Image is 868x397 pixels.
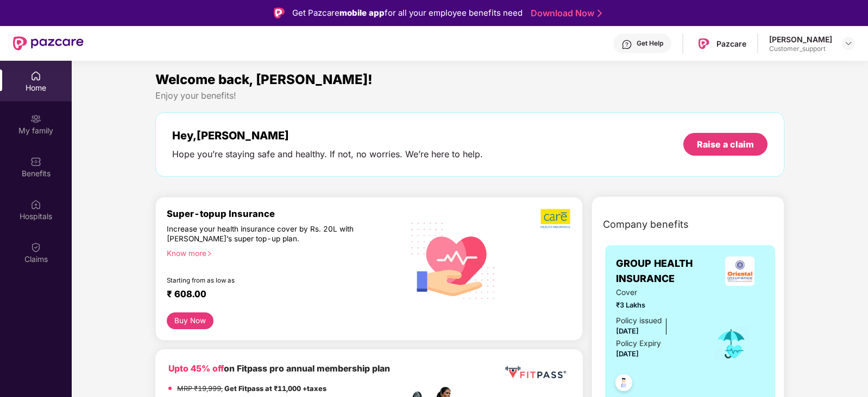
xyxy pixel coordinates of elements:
button: Buy Now [167,312,213,329]
img: icon [714,326,749,362]
span: GROUP HEALTH INSURANCE [616,256,715,287]
div: Policy Expiry [616,338,661,350]
div: Get Help [637,39,663,48]
img: b5dec4f62d2307b9de63beb79f102df3.png [540,208,571,229]
div: Enjoy your benefits! [155,90,784,101]
div: Customer_support [769,44,832,53]
span: ₹3 Lakhs [616,300,699,311]
img: svg+xml;base64,PHN2ZyBpZD0iRHJvcGRvd24tMzJ4MzIiIHhtbG5zPSJodHRwOi8vd3d3LnczLm9yZy8yMDAwL3N2ZyIgd2... [844,39,853,48]
div: Starting from as low as [167,277,356,284]
div: Get Pazcare for all your employee benefits need [292,7,523,20]
div: Pazcare [716,39,746,49]
span: [DATE] [616,350,639,358]
b: on Fitpass pro annual membership plan [168,363,390,374]
span: [DATE] [616,327,639,335]
img: insurerLogo [725,257,754,286]
del: MRP ₹19,999, [177,385,223,393]
div: Hope you’re staying safe and healthy. If not, no worries. We’re here to help. [172,149,483,160]
img: fppp.png [503,362,568,382]
a: Download Now [531,8,599,19]
span: Company benefits [603,217,689,232]
img: svg+xml;base64,PHN2ZyBpZD0iSG9tZSIgeG1sbnM9Imh0dHA6Ly93d3cudzMub3JnLzIwMDAvc3ZnIiB3aWR0aD0iMjAiIG... [30,71,41,81]
strong: mobile app [339,8,385,18]
img: svg+xml;base64,PHN2ZyBpZD0iQmVuZWZpdHMiIHhtbG5zPSJodHRwOi8vd3d3LnczLm9yZy8yMDAwL3N2ZyIgd2lkdGg9Ij... [30,156,41,167]
div: Know more [167,248,396,256]
b: Upto 45% off [168,363,224,374]
span: Welcome back, [PERSON_NAME]! [155,72,373,87]
img: Logo [274,8,285,18]
img: svg+xml;base64,PHN2ZyB4bWxucz0iaHR0cDovL3d3dy53My5vcmcvMjAwMC9zdmciIHhtbG5zOnhsaW5rPSJodHRwOi8vd3... [403,209,504,311]
img: svg+xml;base64,PHN2ZyB3aWR0aD0iMjAiIGhlaWdodD0iMjAiIHZpZXdCb3g9IjAgMCAyMCAyMCIgZmlsbD0ibm9uZSIgeG... [30,113,41,124]
img: New Pazcare Logo [13,36,84,50]
img: Pazcare_Logo.png [696,36,712,52]
img: svg+xml;base64,PHN2ZyBpZD0iQ2xhaW0iIHhtbG5zPSJodHRwOi8vd3d3LnczLm9yZy8yMDAwL3N2ZyIgd2lkdGg9IjIwIi... [30,242,41,253]
div: [PERSON_NAME] [769,34,832,44]
div: Hey, [PERSON_NAME] [172,129,483,142]
span: right [206,251,212,257]
div: Raise a claim [697,138,754,150]
div: Super-topup Insurance [167,208,402,219]
strong: Get Fitpass at ₹11,000 +taxes [224,385,326,393]
div: Increase your health insurance cover by Rs. 20L with [PERSON_NAME]’s super top-up plan. [167,224,356,244]
img: svg+xml;base64,PHN2ZyBpZD0iSGVscC0zMngzMiIgeG1sbnM9Imh0dHA6Ly93d3cudzMub3JnLzIwMDAvc3ZnIiB3aWR0aD... [621,39,632,50]
span: Cover [616,287,699,299]
img: svg+xml;base64,PHN2ZyBpZD0iSG9zcGl0YWxzIiB4bWxucz0iaHR0cDovL3d3dy53My5vcmcvMjAwMC9zdmciIHdpZHRoPS... [30,199,41,210]
div: ₹ 608.00 [167,289,392,302]
img: Stroke [597,8,602,19]
div: Policy issued [616,315,662,327]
